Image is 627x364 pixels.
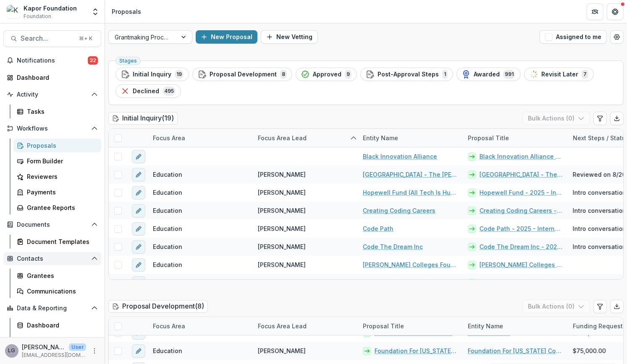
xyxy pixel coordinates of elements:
button: Notifications32 [3,54,101,67]
a: Code The Dream Inc - 2025 - Internal Grant Concept Form [480,242,563,251]
a: Tasks [13,105,101,118]
button: edit [132,168,145,181]
div: Focus Area [148,134,190,142]
div: Proposals [112,7,141,16]
div: Dashboard [27,321,94,330]
div: Entity Name [358,129,463,147]
span: Foundation [24,13,51,20]
span: Workflows [17,125,88,132]
span: Revisit Later [541,71,578,78]
div: Entity Name [463,322,508,330]
div: Payments [27,188,94,196]
button: edit [132,204,145,217]
button: Open Contacts [3,252,101,265]
span: Search... [21,34,74,42]
a: Form Builder [13,154,101,168]
button: Bulk Actions (0) [522,300,590,313]
button: Open Data & Reporting [3,301,101,315]
button: New Proposal [196,30,257,44]
a: Think Common - 2025 - Internal Grant Concept Form [480,278,563,287]
div: Document Templates [27,237,94,246]
button: Assigned to me [540,30,607,44]
div: Proposals [27,141,94,150]
button: More [89,346,100,356]
a: Reviewers [13,170,101,183]
span: Contacts [17,255,88,262]
div: Lili Gangas [8,348,16,354]
span: [PERSON_NAME] [258,188,306,197]
div: Form Builder [27,157,94,165]
a: Hopewell Fund - 2025 - Internal Grant Concept Form [480,188,563,197]
div: Focus Area [148,129,253,147]
span: Education [153,206,182,215]
div: Entity Name [463,317,568,335]
a: Document Templates [13,235,101,249]
span: [PERSON_NAME] [258,224,306,233]
button: Partners [587,3,603,20]
a: Code The Dream Inc [363,242,423,251]
a: [PERSON_NAME] Colleges Foundation ([PERSON_NAME][GEOGRAPHIC_DATA]) - 2025 - Internal Grant Concep... [480,260,563,269]
button: Open Documents [3,218,101,231]
a: Code Path [363,224,394,233]
button: Revisit Later7 [524,68,594,81]
h2: Initial Inquiry ( 19 ) [108,112,178,124]
div: Grantee Reports [27,203,94,212]
button: Export table data [610,300,624,313]
p: User [69,343,86,351]
a: Proposals [13,139,101,152]
div: Entity Name [358,134,403,142]
div: Proposal Title [463,129,568,147]
button: Search... [3,30,101,47]
span: Notifications [17,57,88,64]
button: Post-Approval Steps1 [360,68,453,81]
button: Open Workflows [3,122,101,135]
a: Communications [13,284,101,298]
button: Edit table settings [593,112,607,125]
span: 1 [442,70,448,79]
button: Awarded991 [456,68,521,81]
span: [PERSON_NAME] [258,278,306,287]
button: New Vetting [261,30,318,44]
a: Payments [13,185,101,199]
a: Black Innovation Alliance [363,152,437,161]
span: Education [153,242,182,251]
span: Education [153,188,182,197]
button: edit [132,344,145,358]
div: Focus Area Lead [253,129,358,147]
span: [PERSON_NAME] [258,170,306,179]
span: Education [153,170,182,179]
span: [PERSON_NAME] [258,206,306,215]
h2: Proposal Development ( 8 ) [108,300,208,312]
div: Proposal Title [358,317,463,335]
span: 19 [175,70,184,79]
span: Education [153,224,182,233]
a: Creating Coding Careers - 2025 - Internal Grant Concept Form [480,206,563,215]
button: Open entity switcher [89,3,101,20]
div: Reviewers [27,172,94,181]
span: 9 [345,70,352,79]
div: Data Report [27,336,94,345]
div: Proposal Title [463,134,514,142]
span: Documents [17,221,88,228]
div: Focus Area Lead [253,134,312,142]
button: edit [132,240,145,254]
svg: sorted ascending [350,135,357,141]
a: Foundation For [US_STATE] Community Colleges [468,346,563,355]
span: Data & Reporting [17,305,88,312]
span: Education [153,346,182,355]
span: 991 [503,70,515,79]
button: edit [132,276,145,290]
a: Code Path - 2025 - Internal Grant Concept Form [480,224,563,233]
span: Awarded [474,71,500,78]
div: Focus Area Lead [253,317,358,335]
span: Proposal Development [210,71,277,78]
span: Education [153,278,182,287]
a: Creating Coding Careers [363,206,435,215]
div: Communications [27,287,94,296]
span: Initial Inquiry [133,71,171,78]
button: Export table data [610,112,624,125]
nav: breadcrumb [108,5,144,18]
